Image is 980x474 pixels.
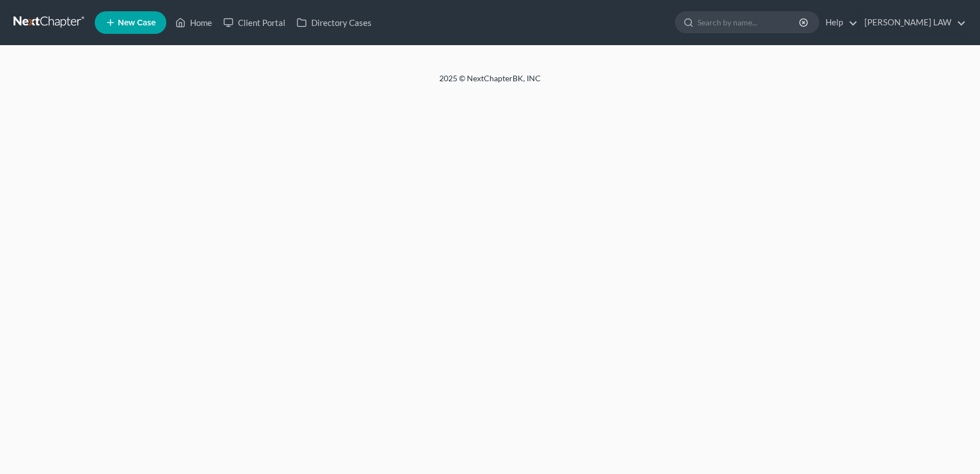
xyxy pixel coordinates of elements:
a: Home [170,12,218,33]
input: Search by name... [698,12,801,33]
a: Client Portal [218,12,291,33]
a: Help [820,12,858,33]
a: [PERSON_NAME] LAW [859,12,966,33]
div: 2025 © NextChapterBK, INC [169,73,811,93]
a: Directory Cases [291,12,377,33]
span: New Case [118,19,156,27]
